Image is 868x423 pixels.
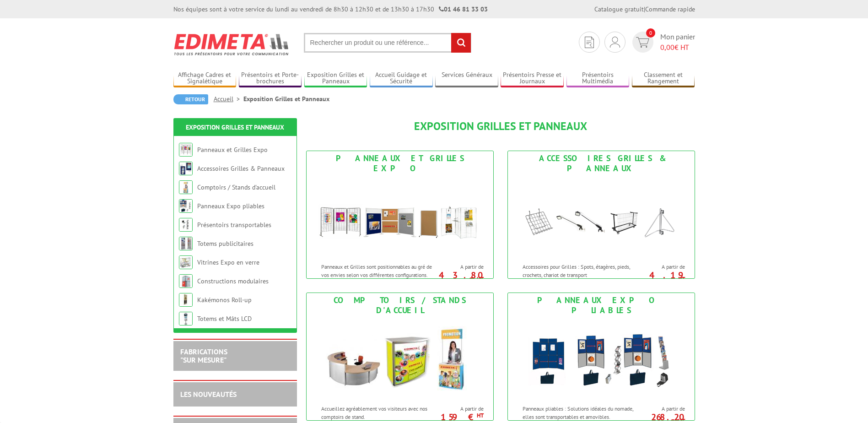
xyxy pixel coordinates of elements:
[451,33,471,53] input: rechercher
[197,202,264,210] a: Panneaux Expo pliables
[507,293,695,421] a: Panneaux Expo pliables Panneaux Expo pliables Panneaux pliables : Solutions idéales du nomade, el...
[370,71,433,86] a: Accueil Guidage et Sécurité
[507,151,695,279] a: Accessoires Grilles & Panneaux Accessoires Grilles & Panneaux Accessoires pour Grilles : Spots, é...
[197,258,259,266] a: Vitrines Expo en verre
[306,120,695,132] h1: Exposition Grilles et Panneaux
[585,37,594,48] img: devis rapide
[214,95,243,103] a: Accueil
[660,32,695,53] span: Mon panier
[197,239,253,248] a: Totems publicitaires
[432,272,484,283] p: 43.80 €
[594,5,695,14] div: |
[179,293,193,307] img: Kakémonos Roll-up
[186,123,284,131] a: Exposition Grilles et Panneaux
[173,27,290,61] img: Edimeta
[437,263,484,271] span: A partir de
[435,71,498,86] a: Services Généraux
[179,237,193,250] img: Totems publicitaires
[197,183,275,191] a: Comptoirs / Stands d'accueil
[437,405,484,412] span: A partir de
[510,295,692,315] div: Panneaux Expo pliables
[197,164,285,173] a: Accessoires Grilles & Panneaux
[179,162,193,175] img: Accessoires Grilles & Panneaux
[173,5,488,14] div: Nos équipes sont à votre service du lundi au vendredi de 8h30 à 12h30 et de 13h30 à 17h30
[179,180,193,194] img: Comptoirs / Stands d'accueil
[638,263,685,271] span: A partir de
[306,151,494,279] a: Panneaux et Grilles Expo Panneaux et Grilles Expo Panneaux et Grilles sont positionnables au gré ...
[180,347,227,364] a: FABRICATIONS"Sur Mesure"
[678,275,685,283] sup: HT
[179,199,193,213] img: Panneaux Expo pliables
[630,32,695,53] a: devis rapide 0 Mon panier 0,00€ HT
[638,405,685,412] span: A partir de
[197,296,252,304] a: Kakémonos Roll-up
[179,143,193,157] img: Panneaux et Grilles Expo
[321,263,435,278] p: Panneaux et Grilles sont positionnables au gré de vos envies selon vos différentes configurations.
[306,293,494,421] a: Comptoirs / Stands d'accueil Comptoirs / Stands d'accueil Accueillez agréablement vos visiteurs a...
[197,146,268,154] a: Panneaux et Grilles Expo
[477,275,484,283] sup: HT
[645,5,695,13] a: Commande rapide
[173,94,208,104] a: Retour
[594,5,644,13] a: Catalogue gratuit
[197,277,269,285] a: Constructions modulaires
[439,5,488,13] strong: 01 46 81 33 03
[523,405,636,420] p: Panneaux pliables : Solutions idéales du nomade, elles sont transportables et amovibles.
[179,218,193,232] img: Présentoirs transportables
[304,71,367,86] a: Exposition Grilles et Panneaux
[309,153,491,174] div: Panneaux et Grilles Expo
[179,312,193,325] img: Totems et Mâts LCD
[321,405,435,420] p: Accueillez agréablement vos visiteurs avec nos comptoirs de stand.
[477,412,484,419] sup: HT
[636,37,649,48] img: devis rapide
[634,272,685,283] p: 4.19 €
[501,71,564,86] a: Présentoirs Presse et Journaux
[517,318,686,400] img: Panneaux Expo pliables
[309,295,491,315] div: Comptoirs / Stands d'accueil
[646,28,655,38] span: 0
[610,37,620,48] img: devis rapide
[632,71,695,86] a: Classement et Rangement
[523,263,636,278] p: Accessoires pour Grilles : Spots, étagères, pieds, crochets, chariot de transport
[180,390,237,399] a: LES NOUVEAUTÉS
[566,71,630,86] a: Présentoirs Multimédia
[315,318,485,400] img: Comptoirs / Stands d'accueil
[660,42,695,53] span: € HT
[179,274,193,288] img: Constructions modulaires
[315,176,485,258] img: Panneaux et Grilles Expo
[197,221,271,229] a: Présentoirs transportables
[243,94,329,103] li: Exposition Grilles et Panneaux
[517,176,686,258] img: Accessoires Grilles & Panneaux
[304,33,471,53] input: Rechercher un produit ou une référence...
[432,414,484,420] p: 159 €
[660,43,674,52] span: 0,00
[197,315,252,323] a: Totems et Mâts LCD
[239,71,302,86] a: Présentoirs et Porte-brochures
[173,71,237,86] a: Affichage Cadres et Signalétique
[510,153,692,174] div: Accessoires Grilles & Panneaux
[179,255,193,269] img: Vitrines Expo en verre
